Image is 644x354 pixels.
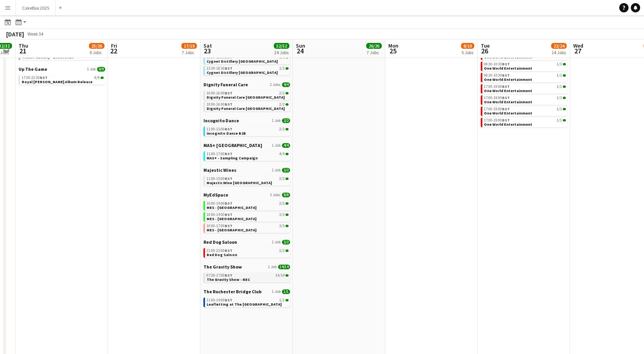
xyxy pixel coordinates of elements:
[26,31,45,37] span: Week 34
[557,85,562,89] span: 1/1
[282,143,290,148] span: 4/4
[366,43,382,49] span: 26/26
[484,96,510,100] span: 17:00-19:00
[207,66,289,75] a: 13:30-18:30BST1/1Cygnet Distillery [GEOGRAPHIC_DATA]
[207,152,232,156] span: 11:00-17:00
[484,74,510,77] span: 08:30-10:30
[207,274,232,277] span: 07:30-17:00
[207,227,256,233] span: MES - Northfield
[557,74,562,77] span: 1/1
[110,46,117,55] span: 22
[278,265,290,269] span: 14/14
[502,106,510,111] span: BST
[87,67,96,72] span: 1 Job
[19,42,28,49] span: Thu
[207,102,289,111] a: 10:00-16:00BST2/2Dignity Funeral Care [GEOGRAPHIC_DATA]
[207,202,232,205] span: 10:00-14:00
[272,168,280,173] span: 1 Job
[282,289,290,294] span: 1/1
[282,193,290,197] span: 8/8
[17,46,28,55] span: 21
[279,213,285,217] span: 3/3
[203,192,228,198] span: MyEdSpace
[484,118,510,122] span: 17:00-19:00
[203,289,261,294] span: The Rochester Bridge Club
[279,177,285,181] span: 2/2
[484,88,532,93] span: One World Entertainment
[111,42,117,49] span: Fri
[182,50,196,55] div: 7 Jobs
[481,41,567,129] div: One World Entertainment7 Jobs7/708:30-10:30BST1/1One World Entertainment08:30-10:30BST1/1One Worl...
[207,151,289,160] a: 11:00-17:00BST4/4MAS+ - Sampling Campaign
[461,50,474,55] div: 5 Jobs
[225,127,232,132] span: BST
[207,131,246,136] span: Incognito Dance B2B
[22,75,104,84] a: 17:30-22:30BST9/9Royal [PERSON_NAME] Album Release
[557,96,562,100] span: 1/1
[207,302,282,307] span: Leafletting at The Bridge Chapel
[203,264,290,270] a: The Gravity Show1 Job14/14
[225,102,232,107] span: BST
[225,66,232,71] span: BST
[285,214,289,216] span: 3/3
[203,118,290,123] a: Incognito Dance1 Job2/2
[367,50,381,55] div: 7 Jobs
[207,273,289,282] a: 07:30-17:00BST14/14The Gravity Show - NEC
[484,84,566,93] a: 17:00-19:00BST1/1One World Entertainment
[272,289,280,294] span: 1 Job
[484,107,510,111] span: 17:00-19:00
[207,106,285,111] span: Dignity Funeral Care Southampton
[207,252,237,257] span: Red Dog Saloon
[279,67,285,70] span: 1/1
[207,176,289,185] a: 11:00-15:00BST2/2Majestic Wine [GEOGRAPHIC_DATA]
[272,118,280,123] span: 1 Job
[484,73,566,82] a: 08:30-10:30BST1/1One World Entertainment
[279,91,285,95] span: 2/2
[203,167,236,173] span: Majestic Wines
[557,62,562,66] span: 1/1
[279,224,285,228] span: 3/3
[502,95,510,100] span: BST
[225,223,232,228] span: BST
[207,70,278,75] span: Cygnet Distillery Stratford City
[270,82,280,87] span: 2 Jobs
[203,142,262,148] span: MAS+ UK
[557,107,562,111] span: 1/1
[268,265,277,269] span: 1 Job
[563,97,566,99] span: 1/1
[203,118,239,123] span: Incognito Dance
[285,92,289,94] span: 2/2
[207,213,232,217] span: 10:00-14:00
[203,264,242,270] span: The Gravity Show
[285,128,289,130] span: 2/2
[484,122,532,127] span: One World Entertainment
[207,127,289,135] a: 11:00-15:00BST2/2Incognito Dance B2B
[572,46,583,55] span: 27
[19,66,105,86] div: Up The Game1 Job9/917:30-22:30BST9/9Royal [PERSON_NAME] Album Release
[563,63,566,65] span: 1/1
[279,55,285,59] span: 1/1
[203,192,290,239] div: MyEdSpace3 Jobs8/810:00-14:00BST2/2MES - [GEOGRAPHIC_DATA]10:00-14:00BST3/3MES - [GEOGRAPHIC_DATA...
[282,168,290,173] span: 2/2
[282,240,290,245] span: 2/2
[19,66,47,72] span: Up The Game
[461,43,474,49] span: 8/10
[274,50,289,55] div: 24 Jobs
[22,79,92,84] span: Royal Otis Album Release
[484,85,510,89] span: 17:00-19:00
[272,143,280,148] span: 1 Job
[502,62,510,67] span: BST
[207,59,278,64] span: Cygnet Distillery Norwich
[225,298,232,303] span: BST
[282,82,290,87] span: 4/4
[484,99,532,104] span: One World Entertainment
[563,86,566,88] span: 1/1
[563,108,566,110] span: 1/1
[484,77,532,82] span: One World Entertainment
[19,66,105,72] a: Up The Game1 Job9/9
[22,76,48,80] span: 17:30-22:30
[207,95,285,100] span: Dignity Funeral Care Aberdeen
[279,152,285,156] span: 4/4
[270,193,280,197] span: 3 Jobs
[285,178,289,180] span: 2/2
